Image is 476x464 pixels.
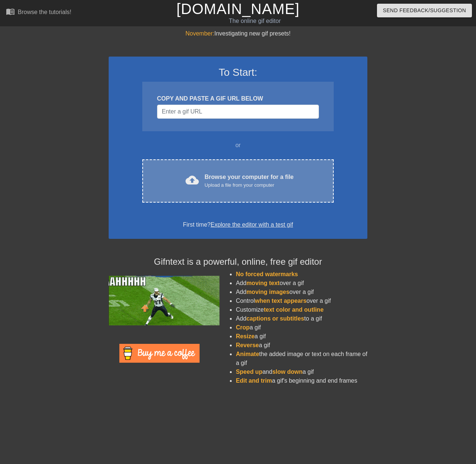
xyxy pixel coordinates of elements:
[236,332,367,341] li: a gif
[236,288,367,297] li: Add over a gif
[236,351,259,357] span: Animate
[236,341,367,350] li: a gif
[377,4,472,17] button: Send Feedback/Suggestion
[236,297,367,305] li: Control over a gif
[236,342,259,348] span: Reverse
[236,368,367,376] li: and a gif
[236,323,367,332] li: a gif
[264,306,324,313] span: text color and outline
[236,376,367,385] li: a gif's beginning and end frames
[236,333,255,339] span: Resize
[236,369,262,375] span: Speed up
[211,221,293,228] a: Explore the editor with a test gif
[109,257,367,267] h4: Gifntext is a powerful, online, free gif editor
[186,30,214,37] span: November:
[236,305,367,314] li: Customize
[236,314,367,323] li: Add to a gif
[18,9,71,15] div: Browse the tutorials!
[236,350,367,368] li: the added image or text on each frame of a gif
[128,141,348,150] div: or
[119,344,200,363] img: Buy Me A Coffee
[246,315,304,322] span: captions or subtitles
[109,276,220,325] img: football_small.gif
[6,7,15,16] span: menu_book
[205,182,294,189] div: Upload a file from your computer
[118,220,358,229] div: First time?
[246,289,289,295] span: moving images
[6,7,71,18] a: Browse the tutorials!
[186,173,199,187] span: cloud_upload
[162,17,347,26] div: The online gif editor
[255,298,307,304] span: when text appears
[176,1,299,17] a: [DOMAIN_NAME]
[118,66,358,79] h3: To Start:
[246,280,280,286] span: moving text
[157,94,319,103] div: COPY AND PASTE A GIF URL BELOW
[236,377,272,384] span: Edit and trim
[236,279,367,288] li: Add over a gif
[236,324,249,331] span: Crop
[272,369,303,375] span: slow down
[236,271,298,277] span: No forced watermarks
[205,173,294,189] div: Browse your computer for a file
[109,29,367,38] div: Investigating new gif presets!
[157,105,319,119] input: Username
[383,6,466,15] span: Send Feedback/Suggestion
